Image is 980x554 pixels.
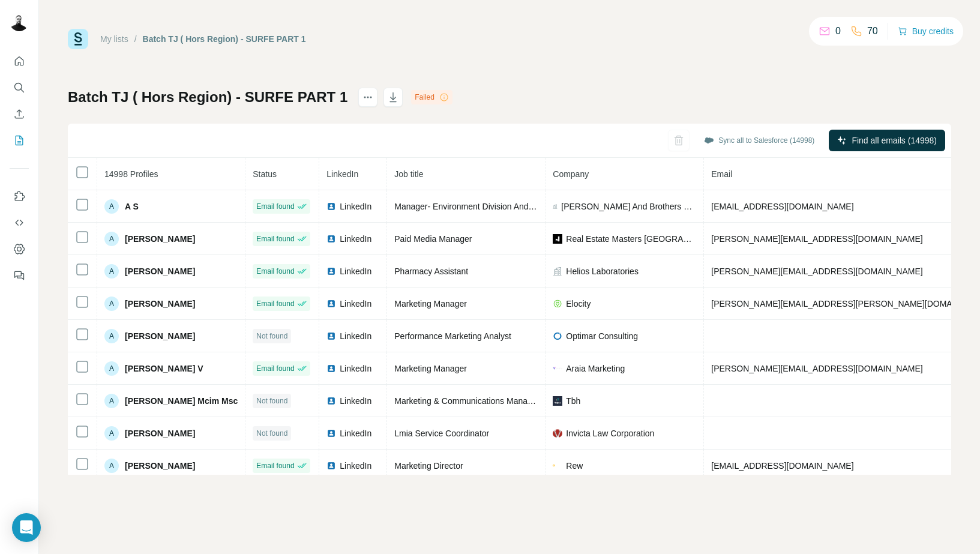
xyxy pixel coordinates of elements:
[553,396,562,406] img: company-logo
[898,23,954,40] button: Buy credits
[711,266,922,276] span: [PERSON_NAME][EMAIL_ADDRESS][DOMAIN_NAME]
[326,266,336,276] img: LinkedIn logo
[326,331,336,341] img: LinkedIn logo
[10,103,29,125] button: Enrich CSV
[100,34,128,44] a: My lists
[125,265,195,277] span: [PERSON_NAME]
[10,77,29,98] button: Search
[553,367,562,370] img: company-logo
[104,329,119,343] div: A
[696,131,823,149] button: Sync all to Salesforce (14998)
[553,429,562,438] img: company-logo
[104,297,119,311] div: A
[256,331,287,342] span: Not found
[394,234,472,244] span: Paid Media Manager
[711,202,853,211] span: [EMAIL_ADDRESS][DOMAIN_NAME]
[711,169,732,179] span: Email
[256,396,287,406] span: Not found
[253,169,277,179] span: Status
[256,233,294,244] span: Email found
[256,298,294,309] span: Email found
[394,299,467,309] span: Marketing Manager
[326,429,336,438] img: LinkedIn logo
[104,264,119,279] div: A
[326,396,336,406] img: LinkedIn logo
[143,33,306,45] div: Batch TJ ( Hors Region) - SURFE PART 1
[394,396,593,406] span: Marketing & Communications Manager (international)
[256,428,287,439] span: Not found
[256,266,294,277] span: Email found
[394,169,423,179] span: Job title
[125,298,195,310] span: [PERSON_NAME]
[326,234,336,244] img: LinkedIn logo
[566,363,625,375] span: Araia Marketing
[340,233,371,245] span: LinkedIn
[553,234,562,244] img: company-logo
[104,426,119,441] div: A
[10,185,29,207] button: Use Surfe on LinkedIn
[340,298,371,310] span: LinkedIn
[829,130,945,151] button: Find all emails (14998)
[10,12,29,31] img: Avatar
[10,50,29,72] button: Quick start
[326,461,336,471] img: LinkedIn logo
[104,199,119,214] div: A
[867,24,878,38] p: 70
[340,460,371,472] span: LinkedIn
[68,29,88,49] img: Surfe Logo
[711,234,922,244] span: [PERSON_NAME][EMAIL_ADDRESS][DOMAIN_NAME]
[12,513,41,542] div: Open Intercom Messenger
[711,364,922,373] span: [PERSON_NAME][EMAIL_ADDRESS][DOMAIN_NAME]
[711,461,853,471] span: [EMAIL_ADDRESS][DOMAIN_NAME]
[553,465,562,467] img: company-logo
[852,134,937,146] span: Find all emails (14998)
[326,299,336,309] img: LinkedIn logo
[10,265,29,286] button: Feedback
[256,460,294,471] span: Email found
[394,331,511,341] span: Performance Marketing Analyst
[125,427,195,439] span: [PERSON_NAME]
[104,232,119,246] div: A
[566,460,583,472] span: Rew
[10,238,29,260] button: Dashboard
[104,459,119,473] div: A
[104,361,119,376] div: A
[340,427,371,439] span: LinkedIn
[326,364,336,373] img: LinkedIn logo
[566,427,654,439] span: Invicta Law Corporation
[256,363,294,374] span: Email found
[566,298,591,310] span: Elocity
[340,265,371,277] span: LinkedIn
[125,200,139,212] span: A S
[566,330,638,342] span: Optimar Consulting
[125,460,195,472] span: [PERSON_NAME]
[358,88,377,107] button: actions
[566,233,696,245] span: Real Estate Masters [GEOGRAPHIC_DATA]
[394,429,489,438] span: Lmia Service Coordinator
[125,233,195,245] span: [PERSON_NAME]
[10,130,29,151] button: My lists
[835,24,841,38] p: 0
[340,363,371,375] span: LinkedIn
[326,169,358,179] span: LinkedIn
[68,88,347,107] h1: Batch TJ ( Hors Region) - SURFE PART 1
[340,395,371,407] span: LinkedIn
[340,200,371,212] span: LinkedIn
[125,363,203,375] span: [PERSON_NAME] V
[553,331,562,341] img: company-logo
[394,364,467,373] span: Marketing Manager
[553,299,562,309] img: company-logo
[394,266,468,276] span: Pharmacy Assistant
[553,169,589,179] span: Company
[394,461,463,471] span: Marketing Director
[134,33,137,45] li: /
[340,330,371,342] span: LinkedIn
[104,169,158,179] span: 14998 Profiles
[394,202,591,211] span: Manager- Environment Division And Special Projects
[104,394,119,408] div: A
[566,265,639,277] span: Helios Laboratories
[125,330,195,342] span: [PERSON_NAME]
[566,395,580,407] span: Tbh
[10,212,29,233] button: Use Surfe API
[326,202,336,211] img: LinkedIn logo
